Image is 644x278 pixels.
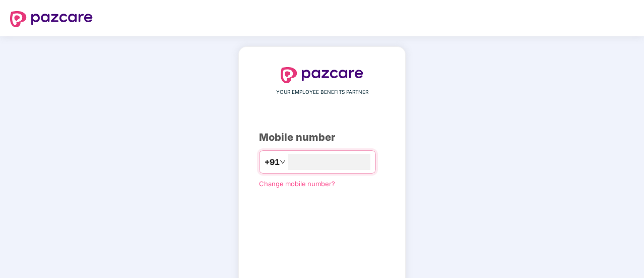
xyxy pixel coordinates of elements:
[280,159,286,165] span: down
[259,180,335,188] a: Change mobile number?
[10,11,93,27] img: logo
[265,156,280,169] span: +91
[259,130,385,145] div: Mobile number
[276,88,368,96] span: YOUR EMPLOYEE BENEFITS PARTNER
[281,67,363,83] img: logo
